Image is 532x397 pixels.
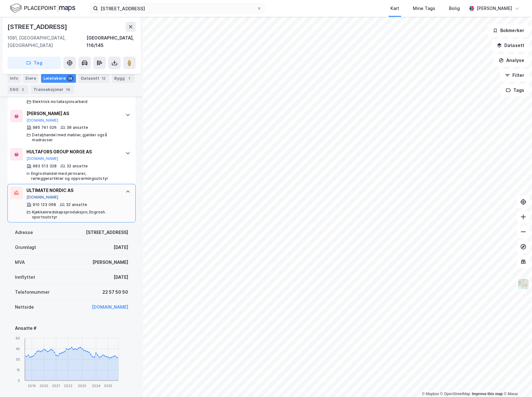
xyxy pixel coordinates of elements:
[98,4,257,13] input: Søk på adresse, matrikkel, gårdeiere, leietakere eller personer
[41,74,76,83] div: Leietakere
[100,75,107,82] div: 12
[102,288,128,296] div: 22 57 50 50
[86,229,128,236] div: [STREET_ADDRESS]
[10,3,75,14] img: logo.f888ab2527a4732fd821a326f86c7f29.svg
[67,125,88,130] div: 38 ansatte
[114,244,128,251] div: [DATE]
[92,304,128,310] a: [DOMAIN_NAME]
[15,303,34,311] div: Nettside
[477,5,512,12] div: [PERSON_NAME]
[86,34,136,49] div: [GEOGRAPHIC_DATA], 116/145
[15,259,25,266] div: MVA
[7,85,28,94] div: ESG
[31,85,74,94] div: Transaksjoner
[104,384,112,388] tspan: 2025
[493,54,530,67] button: Analyse
[16,368,20,371] tspan: 15
[16,347,20,350] tspan: 45
[422,392,439,396] a: Mapbox
[67,164,88,169] div: 32 ansatte
[65,86,71,93] div: 14
[20,86,26,93] div: 2
[15,325,128,332] div: Ansatte #
[67,75,73,82] div: 14
[7,22,68,32] div: [STREET_ADDRESS]
[28,384,36,388] tspan: 2019
[15,273,35,281] div: Innflyttet
[16,336,20,340] tspan: 60
[15,244,36,251] div: Grunnlagt
[78,74,109,83] div: Datasett
[26,195,58,200] button: [DOMAIN_NAME]
[92,259,128,266] div: [PERSON_NAME]
[501,367,532,397] iframe: Chat Widget
[7,74,21,83] div: Info
[449,5,460,12] div: Bolig
[40,384,48,388] tspan: 2020
[33,125,57,130] div: 985 741 026
[18,378,20,382] tspan: 0
[492,39,530,52] button: Datasett
[33,99,87,104] div: Elektrisk installasjonsarbeid
[33,202,56,207] div: 910 123 068
[32,133,119,142] div: Detaljhandel med møbler, gjelder også madrasser
[26,118,58,123] button: [DOMAIN_NAME]
[501,367,532,397] div: Kontrollprogram for chat
[16,357,20,361] tspan: 30
[92,384,100,388] tspan: 2024
[517,278,529,290] img: Z
[78,384,86,388] tspan: 2023
[413,5,435,12] div: Mine Tags
[32,210,119,220] div: Kjøkkenredskapsproduksjon, Engrosh. sportsutstyr
[33,164,57,169] div: 983 513 328
[15,229,33,236] div: Adresse
[126,75,132,82] div: 1
[26,148,119,156] div: HULTAFORS GROUP NORGE AS
[23,74,39,83] div: Eiere
[501,84,530,96] button: Tags
[500,69,530,82] button: Filter
[440,392,470,396] a: OpenStreetMap
[66,202,87,207] div: 32 ansatte
[472,392,503,396] a: Improve this map
[390,5,399,12] div: Kart
[114,273,128,281] div: [DATE]
[52,384,60,388] tspan: 2021
[15,288,49,296] div: Telefonnummer
[31,171,119,181] div: Engroshandel med jernvarer, rørleggerartikler og oppvarmingsutstyr
[488,24,530,37] button: Bokmerker
[26,156,58,161] button: [DOMAIN_NAME]
[26,187,119,194] div: ULTIMATE NORDIC AS
[64,384,72,388] tspan: 2022
[26,110,119,117] div: [PERSON_NAME] AS
[112,74,135,83] div: Bygg
[7,57,61,69] button: Tag
[7,34,86,49] div: 1081, [GEOGRAPHIC_DATA], [GEOGRAPHIC_DATA]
